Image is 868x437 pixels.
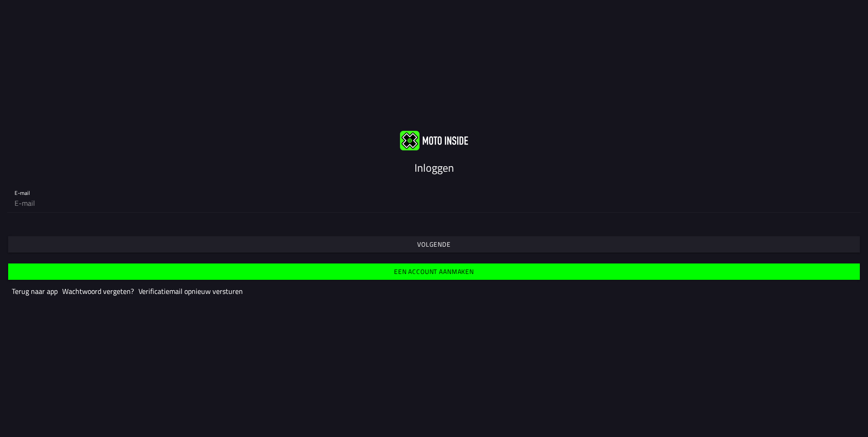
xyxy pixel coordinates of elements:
[417,241,451,248] ion-text: Volgende
[62,286,134,297] a: Wachtwoord vergeten?
[138,286,243,297] a: Verificatiemail opnieuw versturen
[8,263,860,280] ion-button: Een account aanmaken
[12,286,58,297] a: Terug naar app
[15,194,853,212] input: E-mail
[414,159,454,176] ion-text: Inloggen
